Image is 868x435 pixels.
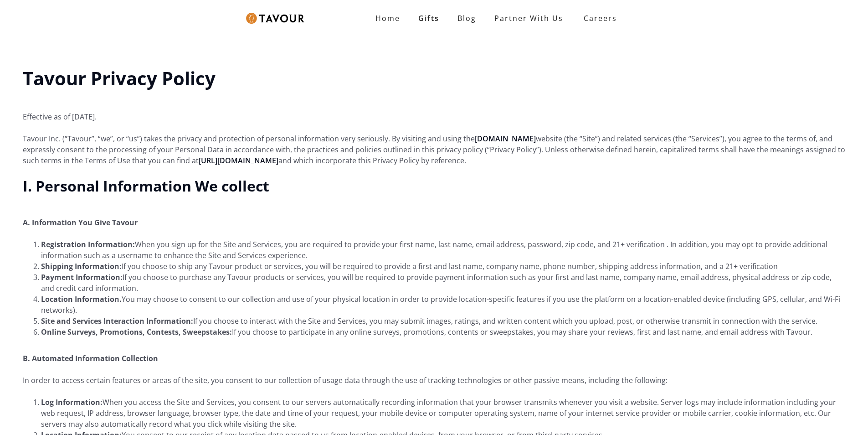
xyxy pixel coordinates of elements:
p: Tavour Inc. (“Tavour”, “we”, or “us”) takes the privacy and protection of personal information ve... [23,133,845,166]
strong: Online Surveys, Promotions, Contests, Sweepstakes: [41,327,232,337]
strong: I. Personal Information We collect [23,176,269,196]
strong: Location Information. [41,294,122,304]
strong: Home [375,13,400,23]
li: If you choose to purchase any Tavour products or services, you will be required to provide paymen... [41,272,845,294]
p: Effective as of [DATE]. [23,100,845,122]
li: When you access the Site and Services, you consent to our servers automatically recording informa... [41,397,845,430]
li: When you sign up for the Site and Services, you are required to provide your first name, last nam... [41,239,845,261]
strong: Log Information: [41,397,103,407]
li: If you choose to ship any Tavour product or services, you will be required to provide a first and... [41,261,845,272]
a: Careers [572,5,624,31]
strong: Tavour Privacy Policy [23,66,216,91]
a: Partner With Us [485,9,572,27]
a: Blog [448,9,485,27]
li: If you choose to participate in any online surveys, promotions, contents or sweepstakes, you may ... [41,326,845,337]
strong: Careers [584,9,617,27]
strong: Registration Information: [41,239,135,249]
a: Gifts [409,9,448,27]
a: [URL][DOMAIN_NAME] [199,155,278,166]
strong: B. Automated Information Collection [23,353,158,363]
strong: Payment Information: [41,272,123,282]
a: Home [366,9,409,27]
a: [DOMAIN_NAME] [475,134,536,144]
p: In order to access certain features or areas of the site, you consent to our collection of usage ... [23,375,845,386]
strong: A. Information You Give Tavour [23,217,138,228]
strong: Site and Services Interaction Information: [41,316,193,326]
li: If you choose to interact with the Site and Services, you may submit images, ratings, and written... [41,316,845,326]
li: You may choose to consent to our collection and use of your physical location in order to provide... [41,294,845,316]
strong: Shipping Information: [41,261,122,271]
